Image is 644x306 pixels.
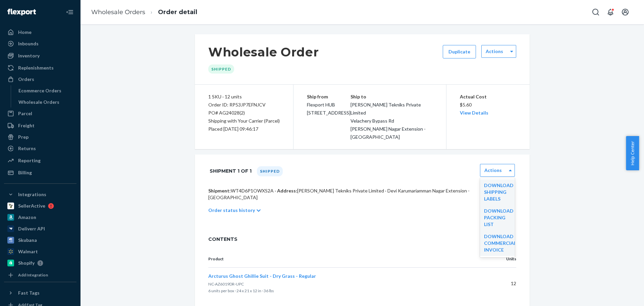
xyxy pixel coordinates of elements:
[86,2,203,22] ol: breadcrumbs
[484,167,502,174] label: Actions
[208,236,516,243] span: CONTENTS
[4,189,76,200] button: Integrations
[208,117,280,125] p: Shipping with Your Carrier (Parcel)
[91,8,145,16] a: Wholesale Orders
[488,256,516,262] p: Units
[208,273,316,279] button: Arcturus Ghost Ghillie Suit - Dry Grass - Regular
[208,101,280,109] div: Order ID: RP53JP7EFNJCV
[277,188,297,193] span: Address:
[4,27,76,38] a: Home
[4,132,76,142] a: Prep
[208,288,477,294] p: 6 units per box · 24 x 21 x 12 in · 36 lbs
[4,223,76,234] a: Deliverr API
[18,214,36,221] div: Amazon
[18,225,45,232] div: Deliverr API
[460,93,517,117] div: $5.60
[18,40,39,47] div: Inbounds
[351,93,433,101] p: Ship to
[18,122,35,129] div: Freight
[484,208,514,227] a: Download Packing List
[484,233,516,253] a: Download Commercial Invoice
[4,143,76,154] a: Returns
[208,207,255,214] p: Order status history
[626,136,639,170] button: Help Center
[486,48,503,55] label: Actions
[4,108,76,119] a: Parcel
[18,64,54,71] div: Replenishments
[460,93,517,101] p: Actual Cost
[18,248,38,255] div: Walmart
[4,62,76,73] a: Replenishments
[4,74,76,85] a: Orders
[4,167,76,178] a: Billing
[307,102,351,116] span: Flexport HUB [STREET_ADDRESS]
[15,85,77,96] a: Ecommerce Orders
[63,5,76,19] button: Close Navigation
[208,273,316,279] span: Arcturus Ghost Ghillie Suit - Dry Grass - Regular
[7,9,36,15] img: Flexport logo
[18,110,32,117] div: Parcel
[4,246,76,257] a: Walmart
[18,203,45,209] div: SellerActive
[15,97,77,107] a: Wholesale Orders
[619,5,632,19] button: Open account menu
[208,187,516,201] p: WT4D6P1OWXS2A · [PERSON_NAME] Tekniks Private Limited · Devi Karumariamman Nagar Extension - [GEO...
[4,212,76,223] a: Amazon
[257,166,283,176] div: Shipped
[208,64,234,74] div: Shipped
[208,281,244,287] span: NC-AZ6019DR-UPC
[4,201,76,211] a: SellerActive
[351,102,426,140] span: [PERSON_NAME] Tekniks Private Limited Velachery Bypass Rd [PERSON_NAME] Nagar Extension - [GEOGRA...
[18,272,48,278] div: Add Integration
[18,169,32,176] div: Billing
[460,110,488,116] a: View Details
[18,290,40,296] div: Fast Tags
[208,45,319,59] h1: Wholesale Order
[18,99,59,105] div: Wholesale Orders
[208,93,280,101] div: 1 SKU · 12 units
[18,145,36,152] div: Returns
[4,155,76,166] a: Reporting
[488,280,516,287] p: 12
[18,191,46,198] div: Integrations
[18,237,37,244] div: Skubana
[443,45,476,58] button: Duplicate
[18,29,32,36] div: Home
[307,93,351,101] p: Ship from
[4,120,76,131] a: Freight
[18,52,40,59] div: Inventory
[18,87,61,94] div: Ecommerce Orders
[18,157,41,164] div: Reporting
[18,76,34,83] div: Orders
[208,109,280,117] div: PO# AG24028(2)
[18,260,35,266] div: Shopify
[4,38,76,49] a: Inbounds
[484,182,514,202] a: Download Shipping Labels
[208,125,280,133] div: Placed [DATE] 09:46:17
[4,50,76,61] a: Inventory
[158,8,197,16] a: Order detail
[604,5,617,19] button: Open notifications
[4,258,76,268] a: Shopify
[208,188,231,193] span: Shipment:
[4,288,76,298] button: Fast Tags
[210,164,252,178] h1: Shipment 1 of 1
[601,286,637,303] iframe: Opens a widget where you can chat to one of our agents
[4,235,76,246] a: Skubana
[18,134,29,140] div: Prep
[589,5,602,19] button: Open Search Box
[208,256,477,262] p: Product
[4,271,76,279] a: Add Integration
